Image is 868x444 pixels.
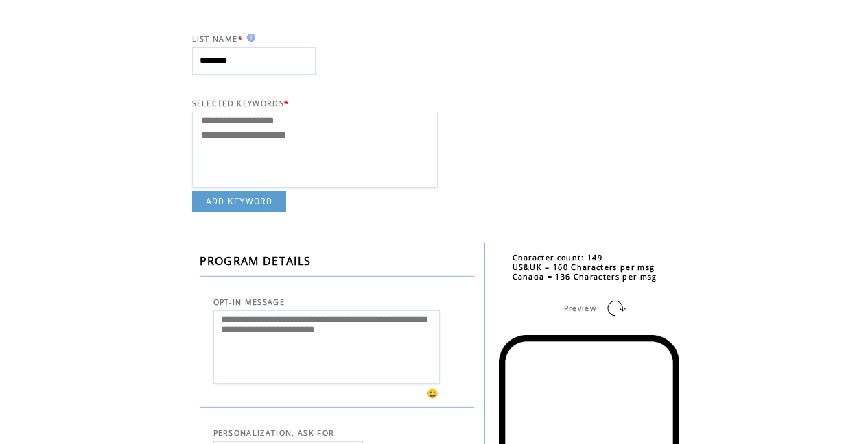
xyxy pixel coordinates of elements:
a: ADD KEYWORD [192,191,287,212]
span: 😀 [427,387,439,399]
span: Character count: 149 [513,253,603,262]
span: Preview [564,304,596,313]
span: US&UK = 160 Characters per msg [513,262,655,272]
span: PERSONALIZATION, ASK FOR [213,428,335,438]
span: Canada = 136 Characters per msg [513,272,657,282]
span: PROGRAM DETAILS [200,254,312,269]
span: LIST NAME [192,34,238,44]
span: SELECTED KEYWORDS [192,99,285,108]
img: help.gif [243,34,255,42]
span: OPT-IN MESSAGE [213,297,285,307]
